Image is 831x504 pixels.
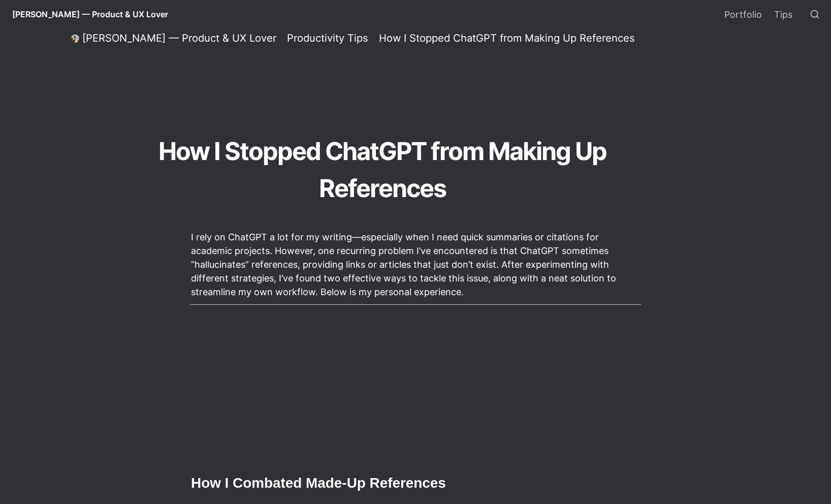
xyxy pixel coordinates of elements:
[71,35,79,43] img: Daniel Lee — Product & UX Lover
[287,32,368,45] div: Productivity Tips
[190,229,641,300] p: I rely on ChatGPT a lot for my writing—especially when I need quick summaries or citations for ac...
[284,33,371,45] a: Productivity Tips
[190,472,641,494] h2: How I Combated Made-Up References
[12,9,168,19] span: [PERSON_NAME] — Product & UX Lover
[108,132,657,208] h1: How I Stopped ChatGPT from Making Up References
[372,35,375,43] span: /
[190,317,641,459] iframe: Advertisement
[68,33,279,45] a: [PERSON_NAME] — Product & UX Lover
[280,35,283,43] span: /
[82,32,276,45] div: [PERSON_NAME] — Product & UX Lover
[376,33,638,45] a: How I Stopped ChatGPT from Making Up References
[379,32,635,45] div: How I Stopped ChatGPT from Making Up References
